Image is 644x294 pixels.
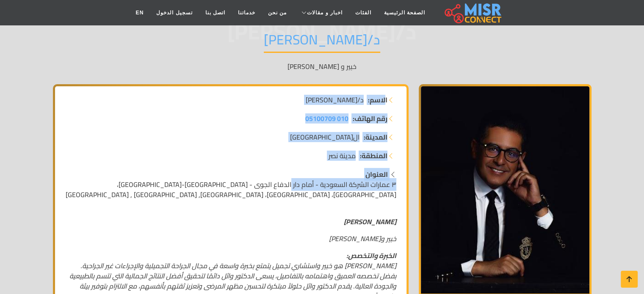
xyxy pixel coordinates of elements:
[232,5,262,21] a: خدماتنا
[199,5,232,21] a: اتصل بنا
[53,61,591,71] p: خبير و [PERSON_NAME]
[346,249,396,262] strong: الخبرة والتخصص:
[364,132,387,142] strong: المدينة:
[353,113,387,124] strong: رقم الهاتف:
[307,9,343,16] span: اخبار و مقالات
[368,95,387,105] strong: الاسم:
[305,112,348,125] span: 010 05100709
[66,178,396,201] span: ٣ عمارات الشركة السعودية - أمام دار الدفاع الجوى - [GEOGRAPHIC_DATA]-[GEOGRAPHIC_DATA]، [GEOGRAPH...
[130,5,150,21] a: EN
[329,232,396,245] em: خبير و[PERSON_NAME]
[349,5,378,21] a: الفئات
[344,215,396,228] strong: [PERSON_NAME]
[306,95,364,105] span: د/[PERSON_NAME]
[150,5,199,21] a: تسجيل الدخول
[264,31,380,53] h1: د/[PERSON_NAME]
[360,151,387,161] strong: المنطقة:
[290,132,359,142] span: ال[GEOGRAPHIC_DATA]
[305,113,348,124] a: 010 05100709
[262,5,293,21] a: من نحن
[445,2,501,23] img: main.misr_connect
[293,5,349,21] a: اخبار و مقالات
[378,5,431,21] a: الصفحة الرئيسية
[365,168,388,181] strong: العنوان
[329,151,356,161] span: مدينة نصر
